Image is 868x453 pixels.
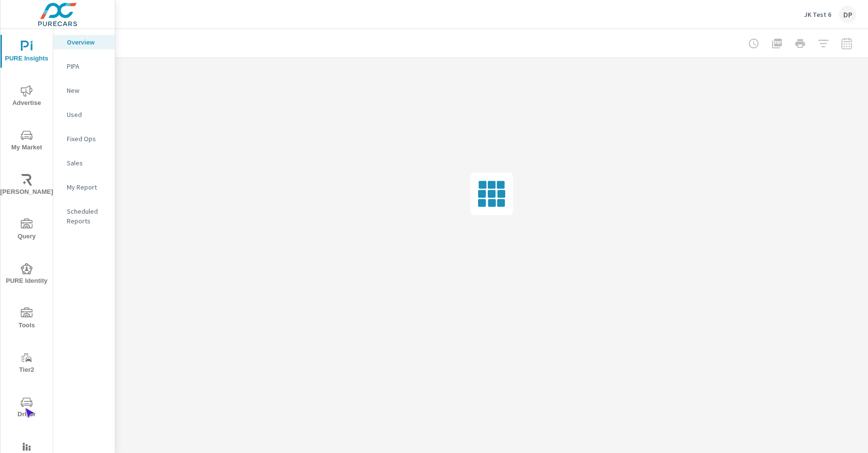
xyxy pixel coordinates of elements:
[3,130,50,153] span: My Market
[53,59,115,73] div: PIPA
[67,61,107,71] p: PIPA
[53,35,115,49] div: Overview
[804,10,831,19] p: JK Test 6
[53,156,115,170] div: Sales
[53,204,115,228] div: Scheduled Reports
[67,37,107,47] p: Overview
[3,174,50,198] span: [PERSON_NAME]
[67,158,107,168] p: Sales
[67,182,107,192] p: My Report
[839,6,856,23] div: DP
[3,219,50,242] span: Query
[3,41,50,64] span: PURE Insights
[3,396,50,420] span: Driver
[67,110,107,119] p: Used
[53,107,115,122] div: Used
[3,263,50,287] span: PURE Identity
[3,352,50,376] span: Tier2
[3,307,50,331] span: Tools
[67,86,107,95] p: New
[53,180,115,194] div: My Report
[53,132,115,146] div: Fixed Ops
[67,134,107,144] p: Fixed Ops
[67,206,107,226] p: Scheduled Reports
[3,85,50,109] span: Advertise
[53,83,115,98] div: New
